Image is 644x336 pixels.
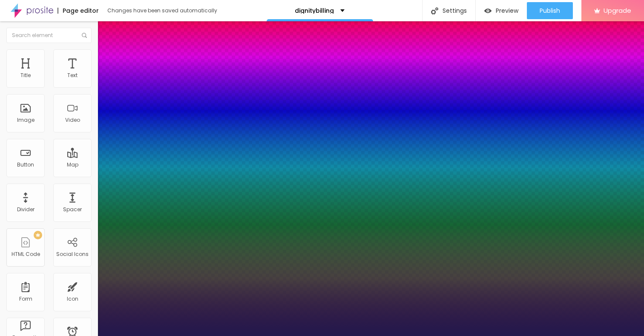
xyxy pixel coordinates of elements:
div: Title [20,72,31,78]
img: Icone [431,7,438,14]
div: HTML Code [11,251,40,257]
div: Divider [17,207,34,213]
p: dignitybilling [295,8,334,14]
span: Publish [540,7,560,14]
button: Publish [527,2,573,19]
div: Icon [67,296,78,302]
div: Video [65,117,80,123]
div: Social Icons [56,251,89,257]
div: Button [17,162,34,168]
button: Preview [476,2,527,19]
div: Changes have been saved automatically [107,8,217,13]
span: Upgrade [604,7,631,14]
div: Map [67,162,78,168]
div: Page editor [57,8,99,14]
div: Spacer [63,207,82,213]
div: Text [67,72,78,78]
div: Form [19,296,32,302]
div: Image [17,117,34,123]
img: Icone [82,33,87,38]
img: view-1.svg [484,7,492,14]
input: Search element [6,28,92,43]
span: Preview [496,7,518,14]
